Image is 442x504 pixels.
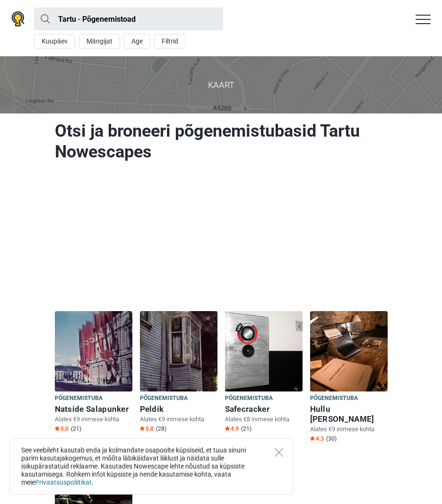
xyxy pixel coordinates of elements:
[310,404,388,424] h6: Hullu [PERSON_NAME]
[310,311,388,444] a: Hullu Kelder Põgenemistuba Hullu [PERSON_NAME] Alates €9 inimese kohta Star4.3 (30)
[55,415,132,424] p: Alates €9 inimese kohta
[34,8,223,30] input: proovi “Tallinn”
[154,34,186,49] button: Filtrid
[140,415,217,424] p: Alates €9 inimese kohta
[310,425,388,434] p: Alates €9 inimese kohta
[140,425,154,433] span: 5.0
[34,34,75,49] button: Kuupäev
[140,404,217,414] h6: Peldik
[11,11,25,26] img: Nowescape logo
[9,438,293,495] div: See veebileht kasutab enda ja kolmandate osapoolte küpsiseid, et tuua sinuni parim kasutajakogemu...
[156,425,166,433] span: (28)
[225,415,303,424] p: Alates €8 inimese kohta
[55,311,132,391] img: Natside Salapunker
[55,404,132,414] h6: Natside Salapunker
[310,311,388,391] img: Hullu Kelder
[55,393,103,404] span: Põgenemistuba
[275,448,283,457] button: Close
[225,425,239,433] span: 4.9
[124,34,150,49] button: Age
[55,311,132,434] a: Natside Salapunker Põgenemistuba Natside Salapunker Alates €9 inimese kohta Star5.0 (21)
[51,174,391,306] iframe: Advertisement
[310,436,315,441] img: Star
[55,121,388,162] h1: Otsi ja broneeri põgenemistubasid Tartu Nowescapes
[310,435,324,443] span: 4.3
[310,393,358,404] span: Põgenemistuba
[326,435,337,443] span: (30)
[55,425,69,433] span: 5.0
[140,426,145,431] img: Star
[140,393,188,404] span: Põgenemistuba
[225,404,303,414] h6: Safecracker
[79,34,120,49] button: Mängijat
[225,311,303,391] img: Safecracker
[241,425,251,433] span: (21)
[55,426,60,431] img: Star
[71,425,81,433] span: (21)
[140,311,217,434] a: Peldik Põgenemistuba Peldik Alates €9 inimese kohta Star5.0 (28)
[140,311,217,391] img: Peldik
[225,426,230,431] img: Star
[225,393,273,404] span: Põgenemistuba
[35,478,92,486] a: Privaatsuspoliitikat
[225,311,303,434] a: Safecracker Põgenemistuba Safecracker Alates €8 inimese kohta Star4.9 (21)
